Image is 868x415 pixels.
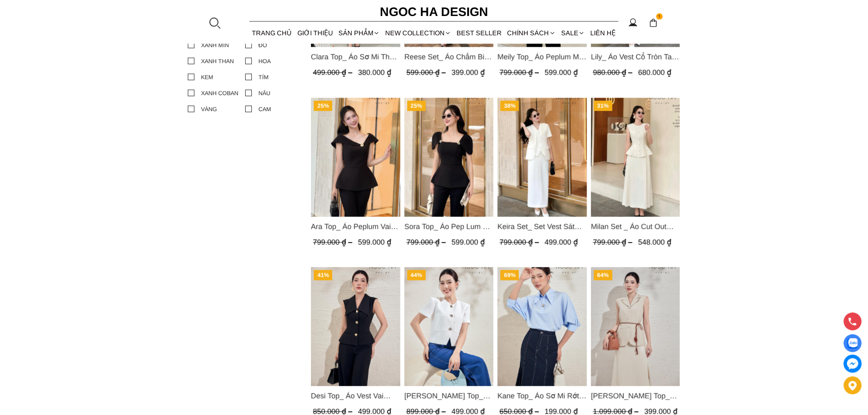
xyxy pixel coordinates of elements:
[656,14,663,20] span: 1
[498,221,587,233] span: Keira Set_ Set Vest Sát Nách Kết Hợp Chân Váy Bút Chì Mix Áo Khoác BJ141+ A1083
[407,238,448,246] span: 799.000 ₫
[311,51,400,63] a: Link to Clara Top_ Áo Sơ Mi Thô Cổ Đức Màu Trắng A1089
[545,238,578,246] span: 499.000 ₫
[258,105,271,114] div: CAM
[498,221,587,233] a: Link to Keira Set_ Set Vest Sát Nách Kết Hợp Chân Váy Bút Chì Mix Áo Khoác BJ141+ A1083
[311,98,400,217] a: Product image - Ara Top_ Áo Peplum Vai Lệch Đính Cúc Màu Đen A1084
[591,267,681,386] img: Audrey Top_ Áo Vest Linen Dáng Suông A1074
[404,221,494,233] span: Sora Top_ Áo Pep Lum Vai Chờm Đính Cúc 2 Bên Màu Đen A1081
[593,68,635,77] span: 980.000 ₫
[201,41,229,50] div: XANH MIN
[258,89,270,98] div: NÂU
[498,390,587,402] span: Kane Top_ Áo Sơ Mi Rớt Vai Cổ Trụ Màu Xanh A1075
[500,68,541,77] span: 799.000 ₫
[404,51,494,63] a: Link to Reese Set_ Áo Chấm Bi Vai Chờm Mix Chân Váy Xếp Ly Hông Màu Nâu Tây A1087+CV142
[311,221,400,233] span: Ara Top_ Áo Peplum Vai Lệch Đính Cúc Màu Đen A1084
[404,390,494,402] span: [PERSON_NAME] Top_ Áo Vest Cổ Tròn Dáng Suông Lửng A1079
[498,267,587,386] img: Kane Top_ Áo Sơ Mi Rớt Vai Cổ Trụ Màu Xanh A1075
[404,390,494,402] a: Link to Laura Top_ Áo Vest Cổ Tròn Dáng Suông Lửng A1079
[311,98,400,217] img: Ara Top_ Áo Peplum Vai Lệch Đính Cúc Màu Đen A1084
[258,73,269,82] div: TÍM
[505,22,558,44] div: Chính sách
[591,98,681,217] img: Milan Set _ Áo Cut Out Tùng Không Tay Kết Hợp Chân Váy Xếp Ly A1080+CV139
[452,68,485,77] span: 399.000 ₫
[295,22,336,44] a: GIỚI THIỆU
[358,68,391,77] span: 380.000 ₫
[498,51,587,63] a: Link to Meily Top_ Áo Peplum Mix Choàng Vai Vải Tơ Màu Trắng A1086
[313,68,354,77] span: 499.000 ₫
[201,57,234,66] div: XANH THAN
[407,68,448,77] span: 599.000 ₫
[372,2,496,22] a: Ngoc Ha Design
[311,390,400,402] span: Desi Top_ Áo Vest Vai Chờm Đính Cúc Dáng Lửng Màu Đen A1077
[404,51,494,63] span: Reese Set_ Áo Chấm Bi Vai Chờm Mix Chân Váy Xếp Ly Hông Màu Nâu Tây A1087+CV142
[201,89,238,98] div: XANH COBAN
[591,390,681,402] span: [PERSON_NAME] Top_ Áo Vest Linen Dáng Suông A1074
[498,98,587,217] a: Product image - Keira Set_ Set Vest Sát Nách Kết Hợp Chân Váy Bút Chì Mix Áo Khoác BJ141+ A1083
[591,51,681,63] span: Lily_ Áo Vest Cổ Tròn Tay Lừng Mix Chân Váy Lưới Màu Hồng A1082+CV140
[404,267,494,386] a: Product image - Laura Top_ Áo Vest Cổ Tròn Dáng Suông Lửng A1079
[591,221,681,233] span: Milan Set _ Áo Cut Out Tùng Không Tay Kết Hợp Chân Váy Xếp Ly A1080+CV139
[593,238,635,246] span: 799.000 ₫
[844,334,862,352] a: Display image
[638,68,672,77] span: 680.000 ₫
[311,267,400,386] img: Desi Top_ Áo Vest Vai Chờm Đính Cúc Dáng Lửng Màu Đen A1077
[258,57,271,66] div: HOA
[311,51,400,63] span: Clara Top_ Áo Sơ Mi Thô Cổ Đức Màu Trắng A1089
[545,68,578,77] span: 599.000 ₫
[847,338,858,349] img: Display image
[404,98,494,217] a: Product image - Sora Top_ Áo Pep Lum Vai Chờm Đính Cúc 2 Bên Màu Đen A1081
[591,51,681,63] a: Link to Lily_ Áo Vest Cổ Tròn Tay Lừng Mix Chân Váy Lưới Màu Hồng A1082+CV140
[454,22,505,44] a: BEST SELLER
[649,18,658,27] img: img-CART-ICON-ksit0nf1
[404,98,494,217] img: Sora Top_ Áo Pep Lum Vai Chờm Đính Cúc 2 Bên Màu Đen A1081
[498,267,587,386] a: Product image - Kane Top_ Áo Sơ Mi Rớt Vai Cổ Trụ Màu Xanh A1075
[201,73,213,82] div: KEM
[249,22,295,44] a: TRANG CHỦ
[591,267,681,386] a: Product image - Audrey Top_ Áo Vest Linen Dáng Suông A1074
[311,267,400,386] a: Product image - Desi Top_ Áo Vest Vai Chờm Đính Cúc Dáng Lửng Màu Đen A1077
[498,51,587,63] span: Meily Top_ Áo Peplum Mix Choàng Vai Vải Tơ Màu Trắng A1086
[591,390,681,402] a: Link to Audrey Top_ Áo Vest Linen Dáng Suông A1074
[559,22,588,44] a: SALE
[591,98,681,217] a: Product image - Milan Set _ Áo Cut Out Tùng Không Tay Kết Hợp Chân Váy Xếp Ly A1080+CV139
[311,221,400,233] a: Link to Ara Top_ Áo Peplum Vai Lệch Đính Cúc Màu Đen A1084
[313,238,354,246] span: 799.000 ₫
[311,390,400,402] a: Link to Desi Top_ Áo Vest Vai Chờm Đính Cúc Dáng Lửng Màu Đen A1077
[638,238,672,246] span: 548.000 ₫
[336,22,383,44] div: SẢN PHẨM
[358,238,391,246] span: 599.000 ₫
[588,22,619,44] a: LIÊN HỆ
[383,22,454,44] a: NEW COLLECTION
[591,221,681,233] a: Link to Milan Set _ Áo Cut Out Tùng Không Tay Kết Hợp Chân Váy Xếp Ly A1080+CV139
[258,41,267,50] div: ĐỎ
[404,267,494,386] img: Laura Top_ Áo Vest Cổ Tròn Dáng Suông Lửng A1079
[844,355,862,373] a: messenger
[452,238,485,246] span: 599.000 ₫
[498,98,587,217] img: Keira Set_ Set Vest Sát Nách Kết Hợp Chân Váy Bút Chì Mix Áo Khoác BJ141+ A1083
[500,238,541,246] span: 799.000 ₫
[404,221,494,233] a: Link to Sora Top_ Áo Pep Lum Vai Chờm Đính Cúc 2 Bên Màu Đen A1081
[498,390,587,402] a: Link to Kane Top_ Áo Sơ Mi Rớt Vai Cổ Trụ Màu Xanh A1075
[201,105,217,114] div: VÀNG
